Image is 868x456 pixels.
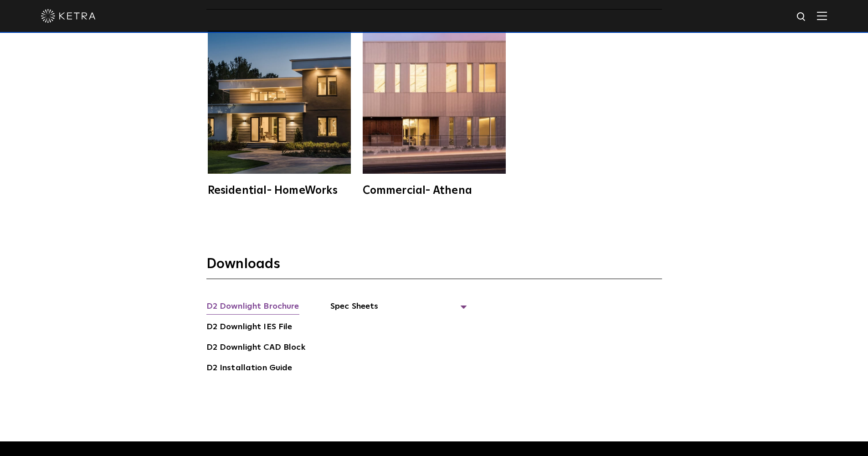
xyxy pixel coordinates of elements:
[206,31,352,196] a: Residential- HomeWorks
[206,255,662,279] h3: Downloads
[206,321,293,335] a: D2 Downlight IES File
[796,11,807,23] img: search icon
[208,185,351,196] div: Residential- HomeWorks
[206,341,305,356] a: D2 Downlight CAD Block
[206,362,293,376] a: D2 Installation Guide
[330,300,467,320] span: Spec Sheets
[41,9,96,23] img: ketra-logo-2019-white
[206,300,299,315] a: D2 Downlight Brochure
[361,31,507,196] a: Commercial- Athena
[817,11,827,20] img: Hamburger%20Nav.svg
[208,31,351,174] img: homeworks_hero
[363,31,506,174] img: athena-square
[363,185,506,196] div: Commercial- Athena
